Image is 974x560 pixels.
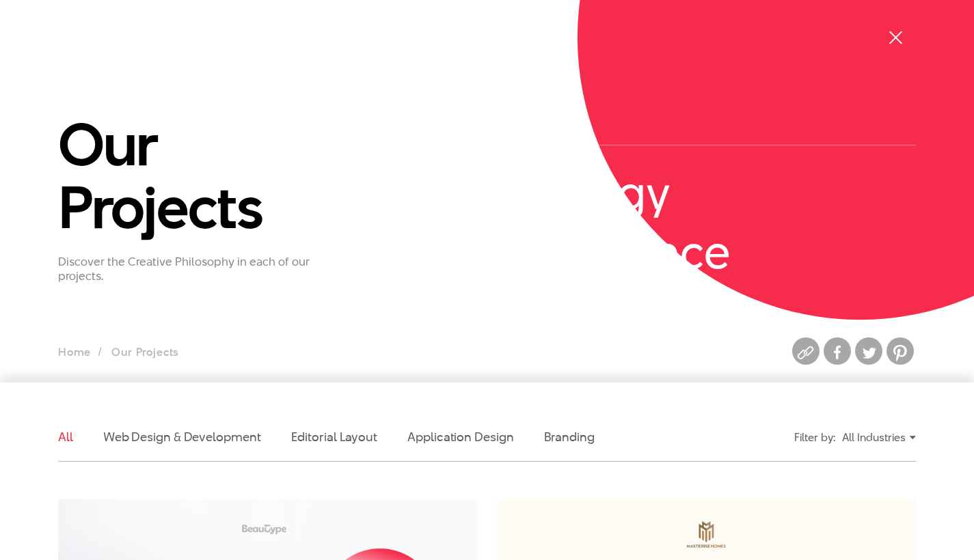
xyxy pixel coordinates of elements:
[58,113,330,238] h1: Our Projects
[58,428,73,445] a: All
[794,425,835,449] div: Filter by:
[58,344,91,360] a: Home
[291,428,378,445] a: Editorial Layout
[544,428,595,445] a: Branding
[58,255,330,283] p: Discover the Creative Philosophy in each of our projects.
[351,166,916,219] a: Digital Strategy
[103,428,261,445] a: Web Design & Development
[407,428,513,445] a: Application Design
[351,123,916,145] span: Services
[842,425,916,449] div: All Industries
